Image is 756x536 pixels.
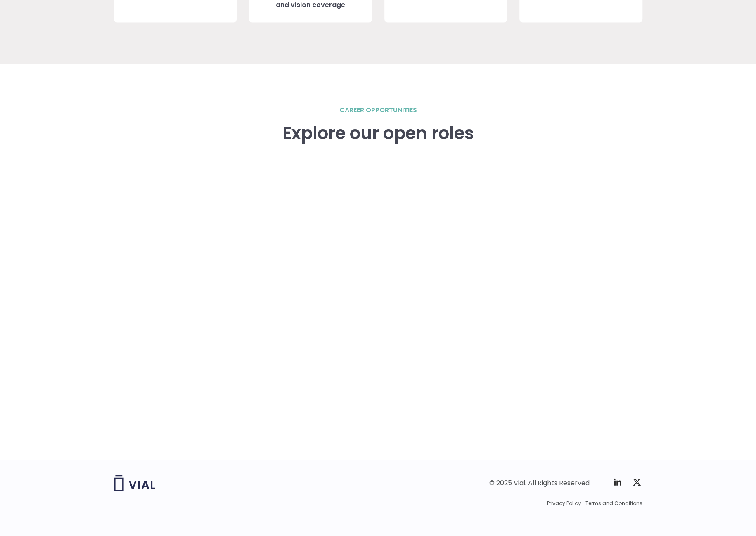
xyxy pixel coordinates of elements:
[114,474,155,491] img: Vial logo wih "Vial" spelled out
[489,478,590,487] div: © 2025 Vial. All Rights Reserved
[339,105,417,115] h2: career opportunities
[547,499,581,507] a: Privacy Policy
[585,499,642,507] a: Terms and Conditions
[282,123,474,143] h3: Explore our open roles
